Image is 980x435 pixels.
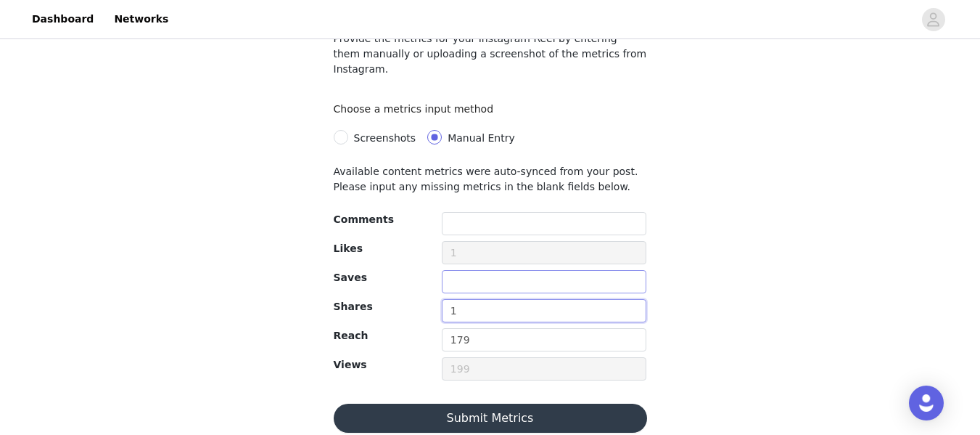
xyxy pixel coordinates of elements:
div: avatar [926,8,940,31]
span: Comments [334,214,395,225]
span: Saves [334,272,367,283]
span: Views [334,359,367,370]
button: Submit Metrics [334,404,647,433]
p: Provide the metrics for your Instagram Reel by entering them manually or uploading a screenshot o... [334,31,647,77]
span: Likes [334,243,363,254]
label: Choose a metrics input method [334,103,501,115]
a: Networks [105,3,177,36]
span: Shares [334,301,373,312]
div: Open Intercom Messenger [909,386,944,420]
input: 199 [442,357,647,381]
span: Screenshots [354,132,416,144]
span: Reach [334,330,368,341]
a: Dashboard [23,3,102,36]
p: Available content metrics were auto-synced from your post. Please input any missing metrics in th... [334,164,647,195]
span: Manual Entry [448,132,515,144]
input: 1 [442,241,647,264]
